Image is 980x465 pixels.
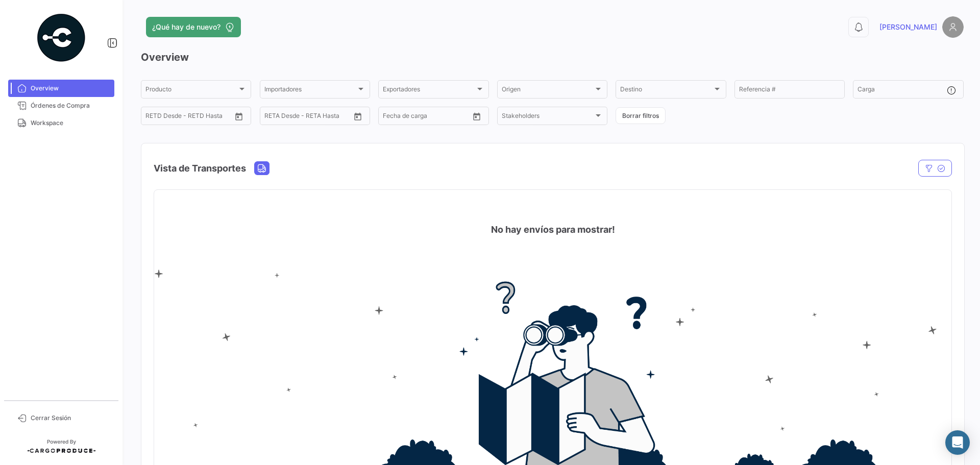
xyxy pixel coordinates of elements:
h3: Overview [141,50,964,64]
span: ¿Qué hay de nuevo? [152,22,220,32]
span: Destino [620,87,712,94]
a: Workspace [8,114,114,132]
input: Desde [264,114,283,121]
input: Hasta [290,114,331,121]
span: Importadores [264,87,356,94]
a: Órdenes de Compra [8,97,114,114]
button: Borrar filtros [616,107,666,124]
span: Stakeholders [502,114,594,121]
input: Hasta [408,114,449,121]
img: powered-by.png [36,12,87,63]
div: Abrir Intercom Messenger [945,430,970,455]
h4: No hay envíos para mostrar! [491,223,615,237]
button: Land [255,162,269,175]
span: Overview [31,84,110,93]
img: placeholder-user.png [942,16,964,38]
span: Workspace [31,118,110,128]
button: Open calendar [350,109,365,124]
span: Exportadores [383,87,475,94]
span: Cerrar Sesión [31,413,110,423]
input: Desde [145,114,164,121]
button: Open calendar [469,109,484,124]
h4: Vista de Transportes [154,161,246,176]
span: Producto [145,87,237,94]
button: Open calendar [231,109,247,124]
a: Overview [8,80,114,97]
span: Origen [502,87,594,94]
button: ¿Qué hay de nuevo? [146,17,241,37]
input: Desde [383,114,401,121]
input: Hasta [171,114,212,121]
span: [PERSON_NAME] [879,22,937,32]
span: Órdenes de Compra [31,101,110,110]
